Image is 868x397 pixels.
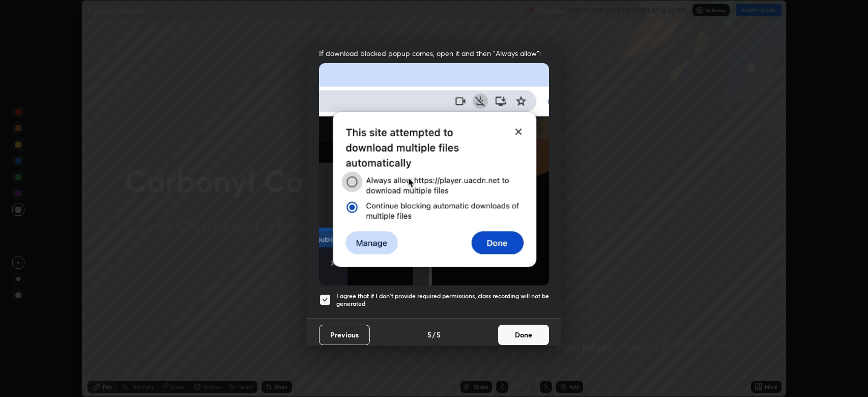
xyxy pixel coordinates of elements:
[336,292,549,308] h5: I agree that if I don't provide required permissions, class recording will not be generated
[498,325,549,345] button: Done
[319,63,549,286] img: downloads-permission-blocked.gif
[427,329,431,340] h4: 5
[319,325,370,345] button: Previous
[432,329,436,340] h4: /
[437,329,441,340] h4: 5
[319,48,549,58] span: If download blocked popup comes, open it and then "Always allow":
